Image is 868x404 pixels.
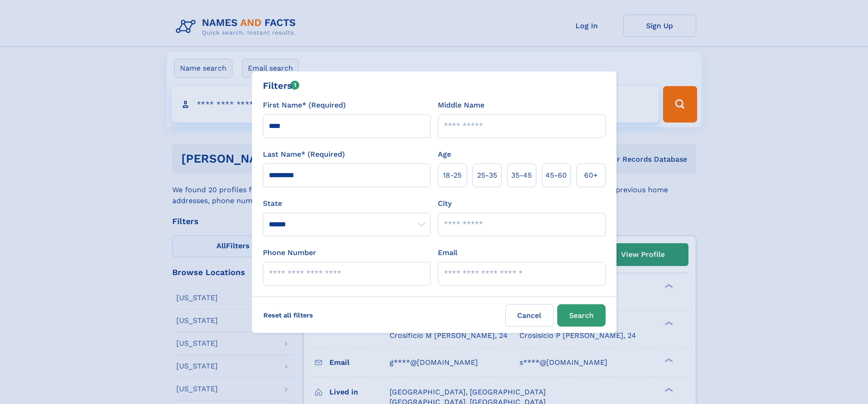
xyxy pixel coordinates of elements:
label: First Name* (Required) [263,100,346,111]
label: Age [438,149,451,160]
label: Middle Name [438,100,484,111]
div: Filters [263,79,300,92]
span: 45‑60 [545,170,567,181]
span: 60+ [584,170,598,181]
span: 25‑35 [477,170,497,181]
span: 35‑45 [511,170,532,181]
label: Cancel [505,304,554,327]
label: State [263,198,431,209]
button: Search [557,304,606,327]
label: Phone Number [263,247,316,258]
span: 18‑25 [443,170,462,181]
label: Reset all filters [257,304,319,326]
label: City [438,198,452,209]
label: Email [438,247,457,258]
label: Last Name* (Required) [263,149,345,160]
